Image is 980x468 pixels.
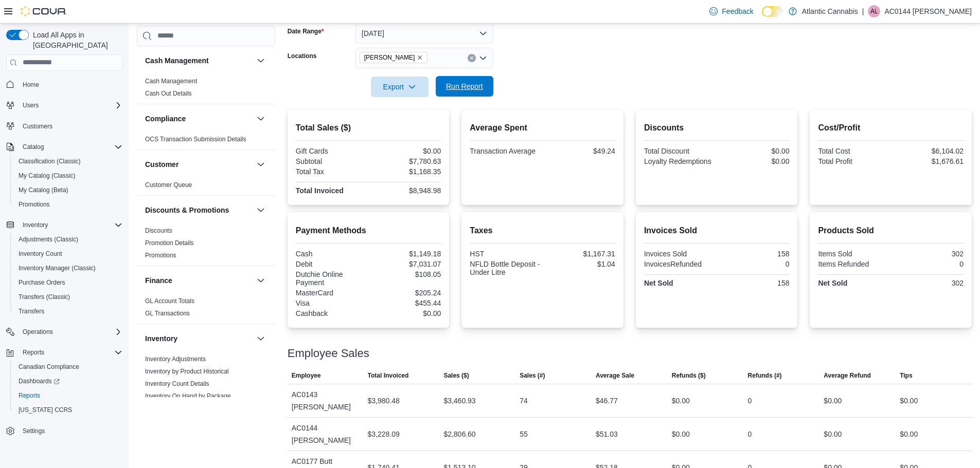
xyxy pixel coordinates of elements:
[145,227,172,234] a: Discounts
[145,275,172,286] h3: Finance
[145,78,197,85] a: Cash Management
[145,275,253,286] button: Finance
[145,114,186,124] h3: Compliance
[370,309,441,317] div: $0.00
[19,157,81,165] span: Classification (Classic)
[14,248,122,260] span: Inventory Count
[10,183,127,197] button: My Catalog (Beta)
[545,260,615,268] div: $1.04
[370,167,441,176] div: $1,168.35
[145,368,229,375] a: Inventory by Product Historical
[818,279,847,287] strong: Net Sold
[19,120,122,133] span: Customers
[19,99,43,111] button: Users
[719,147,789,155] div: $0.00
[10,360,127,374] button: Canadian Compliance
[137,133,275,149] div: Compliance
[360,52,428,63] span: Bay Roberts
[884,5,972,17] p: AC0144 [PERSON_NAME]
[370,147,441,155] div: $0.00
[368,428,400,440] div: $3,228.09
[296,309,366,317] div: Cashback
[23,328,53,336] span: Operations
[145,55,209,66] h3: Cash Management
[14,198,54,211] a: Promotions
[14,404,76,416] a: [US_STATE] CCRS
[296,186,344,195] strong: Total Invoiced
[145,355,206,363] span: Inventory Adjustments
[23,427,45,435] span: Settings
[900,428,918,440] div: $0.00
[520,395,528,407] div: 74
[818,260,888,268] div: Items Refunded
[288,27,324,35] label: Date Range
[14,262,122,274] span: Inventory Manager (Classic)
[137,224,275,266] div: Discounts & Promotions
[644,147,715,155] div: Total Discount
[145,309,190,317] span: GL Transactions
[370,270,441,278] div: $108.05
[370,186,441,195] div: $8,948.98
[19,326,122,338] span: Operations
[145,77,197,85] span: Cash Management
[14,276,69,289] a: Purchase Orders
[255,113,267,125] button: Compliance
[255,274,267,287] button: Finance
[14,184,122,196] span: My Catalog (Beta)
[14,276,122,289] span: Purchase Orders
[893,250,964,258] div: 302
[824,395,842,407] div: $0.00
[443,395,475,407] div: $3,460.93
[596,395,618,407] div: $46.77
[19,79,43,91] a: Home
[818,250,888,258] div: Items Sold
[862,5,864,17] p: |
[145,333,253,344] button: Inventory
[21,6,67,16] img: Cova
[19,99,122,111] span: Users
[705,1,757,22] a: Feedback
[672,395,690,407] div: $0.00
[14,291,122,303] span: Transfers (Classic)
[23,143,44,151] span: Catalog
[14,248,66,260] a: Inventory Count
[145,205,253,215] button: Discounts & Promotions
[748,371,782,380] span: Refunds (#)
[672,371,706,380] span: Refunds ($)
[19,424,122,437] span: Settings
[370,260,441,268] div: $7,031.07
[19,219,52,231] button: Inventory
[145,239,194,247] span: Promotion Details
[900,371,912,380] span: Tips
[19,326,57,338] button: Operations
[719,260,789,268] div: 0
[145,90,192,97] a: Cash Out Details
[19,278,65,287] span: Purchase Orders
[23,101,39,109] span: Users
[545,250,615,258] div: $1,167.31
[868,5,880,17] div: AC0144 Lawrenson Dennis
[2,98,127,113] button: Users
[296,299,366,307] div: Visa
[145,392,231,400] a: Inventory On Hand by Package
[145,239,194,247] a: Promotion Details
[818,224,964,237] h2: Products Sold
[10,232,127,247] button: Adjustments (Classic)
[19,250,62,258] span: Inventory Count
[255,158,267,171] button: Customer
[446,81,483,91] span: Run Report
[19,120,57,133] a: Customers
[145,380,209,387] a: Inventory Count Details
[145,310,190,317] a: GL Transactions
[893,260,964,268] div: 0
[10,197,127,212] button: Promotions
[296,270,366,287] div: Dutchie Online Payment
[19,264,96,272] span: Inventory Manager (Classic)
[255,204,267,216] button: Discounts & Promotions
[137,295,275,324] div: Finance
[145,135,246,143] span: OCS Transaction Submission Details
[368,371,409,380] span: Total Invoiced
[14,361,83,373] a: Canadian Compliance
[296,167,366,176] div: Total Tax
